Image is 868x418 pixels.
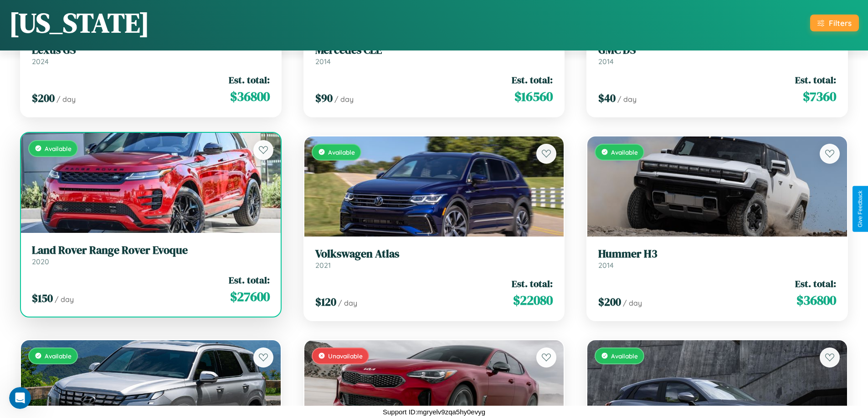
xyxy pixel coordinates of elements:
[55,295,74,304] span: / day
[598,44,836,57] h3: GMC DS
[32,244,270,257] h3: Land Rover Range Rover Evoque
[598,44,836,66] a: GMC DS2014
[796,291,836,309] span: $ 36800
[795,73,836,86] span: Est. total:
[315,247,553,270] a: Volkswagen Atlas2021
[32,44,270,57] h3: Lexus GS
[315,247,553,261] h3: Volkswagen Atlas
[338,298,357,307] span: / day
[315,44,553,66] a: Mercedes CLE2014
[315,57,331,66] span: 2014
[514,87,553,106] span: $ 16560
[513,291,553,309] span: $ 22080
[512,73,553,86] span: Est. total:
[32,244,270,266] a: Land Rover Range Rover Evoque2020
[803,87,836,106] span: $ 7360
[315,44,553,57] h3: Mercedes CLE
[617,95,637,104] span: / day
[598,247,836,261] h3: Hummer H3
[857,191,863,227] div: Give Feedback
[229,73,270,86] span: Est. total:
[623,298,642,307] span: / day
[32,291,53,306] span: $ 150
[328,352,363,360] span: Unavailable
[328,148,355,156] span: Available
[229,273,270,287] span: Est. total:
[611,352,638,360] span: Available
[810,15,859,31] button: Filters
[611,148,638,156] span: Available
[598,294,621,309] span: $ 200
[9,387,31,409] iframe: Intercom live chat
[598,57,614,66] span: 2014
[315,294,336,309] span: $ 120
[598,91,616,106] span: $ 40
[315,261,331,270] span: 2021
[9,4,149,41] h1: [US_STATE]
[32,257,49,266] span: 2020
[598,261,614,270] span: 2014
[230,287,270,306] span: $ 27600
[45,352,72,360] span: Available
[230,87,270,106] span: $ 36800
[383,406,485,418] p: Support ID: mgryelv9zqa5hy0evyg
[829,18,852,28] div: Filters
[334,95,354,104] span: / day
[32,57,49,66] span: 2024
[32,44,270,66] a: Lexus GS2024
[32,91,55,106] span: $ 200
[315,91,333,106] span: $ 90
[598,247,836,270] a: Hummer H32014
[512,277,553,290] span: Est. total:
[45,145,72,152] span: Available
[56,95,76,104] span: / day
[795,277,836,290] span: Est. total:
